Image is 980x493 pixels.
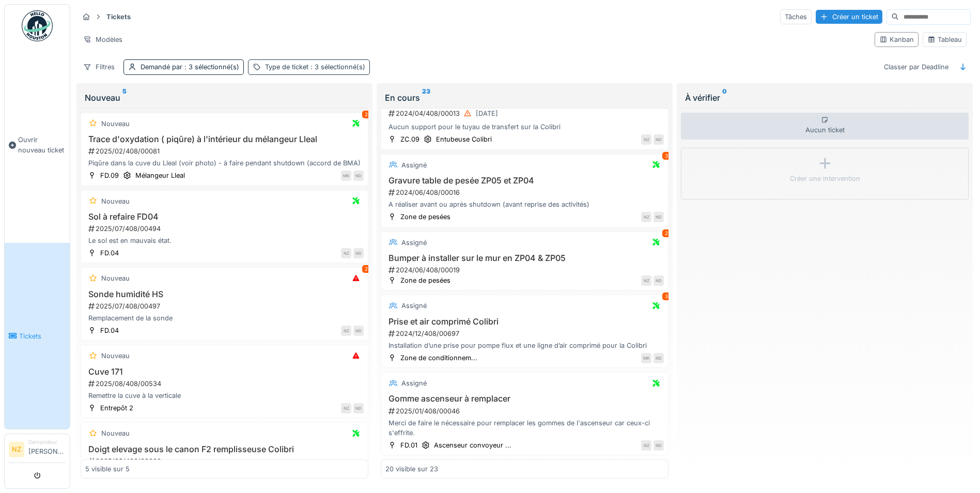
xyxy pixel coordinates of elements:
[87,301,364,311] div: 2025/07/408/00497
[362,265,370,273] div: 2
[879,35,914,44] div: Kanban
[654,275,664,286] div: ND
[9,442,24,457] li: NZ
[79,32,127,47] div: Modèles
[85,313,364,323] div: Remplacement de la sonde
[387,329,664,338] div: 2024/12/408/00697
[780,9,812,24] div: Tâches
[87,379,364,389] div: 2025/08/408/00534
[401,378,427,388] div: Assigné
[100,326,119,335] div: FD.04
[101,273,130,283] div: Nouveau
[353,171,364,181] div: ND
[85,134,364,144] h3: Trace d'oxydation ( piqûre) à l'intérieur du mélangeur Lleal
[641,353,651,363] div: MK
[87,146,364,156] div: 2025/02/408/00081
[135,171,185,180] div: Mélangeur Lleal
[641,440,651,451] div: NZ
[400,212,450,222] div: Zone de pesées
[685,91,965,104] div: À vérifier
[400,440,417,450] div: FD.01
[641,134,651,145] div: NZ
[387,107,664,120] div: 2024/04/408/00013
[641,212,651,222] div: NZ
[400,353,477,363] div: Zone de conditionnem...
[100,403,133,413] div: Entrepôt 2
[87,456,364,466] div: 2025/09/408/00600
[401,301,427,311] div: Assigné
[100,171,119,180] div: FD.09
[9,438,66,463] a: NZ Demandeur[PERSON_NAME]
[385,176,664,186] h3: Gravure table de pesée ZP05 et ZP04
[385,317,664,327] h3: Prise et air comprimé Colibri
[85,367,364,377] h3: Cuve 171
[308,63,365,71] span: : 3 sélectionné(s)
[385,122,664,132] div: Aucun support pour le tuyau de transfert sur la Colibri
[400,134,419,144] div: ZC.09
[102,12,135,22] strong: Tickets
[341,403,351,413] div: NZ
[353,403,364,413] div: ND
[436,134,492,144] div: Entubeuse Colibri
[101,351,130,361] div: Nouveau
[341,326,351,336] div: NZ
[385,199,664,209] div: A réaliser avant ou après shutdown (avant reprise des activités)
[385,91,664,104] div: En cours
[362,111,370,118] div: 2
[265,62,365,72] div: Type de ticket
[434,440,511,450] div: Ascenseur convoyeur ...
[790,174,860,183] div: Créer une intervention
[385,394,664,404] h3: Gomme ascenseur à remplacer
[662,229,671,237] div: 2
[400,275,450,285] div: Zone de pesées
[85,289,364,299] h3: Sonde humidité HS
[422,91,430,104] sup: 23
[401,160,427,170] div: Assigné
[476,109,498,118] div: [DATE]
[85,158,364,168] div: Piqûre dans la cuve du Lleal (voir photo) - à faire pendant shutdown (accord de BMA)
[28,438,66,460] li: [PERSON_NAME]
[816,10,882,24] div: Créer un ticket
[385,465,438,474] div: 20 visible sur 23
[662,152,671,160] div: 3
[18,135,66,155] span: Ouvrir nouveau ticket
[19,331,66,341] span: Tickets
[79,59,119,74] div: Filtres
[387,265,664,275] div: 2024/06/408/00019
[654,134,664,145] div: ND
[101,119,130,129] div: Nouveau
[681,113,969,140] div: Aucun ticket
[100,248,119,258] div: FD.04
[879,59,953,74] div: Classer par Deadline
[387,406,664,416] div: 2025/01/408/00046
[28,438,66,446] div: Demandeur
[385,341,664,350] div: Installation d’une prise pour pompe flux et une ligne d’air comprimé pour la Colibri
[385,253,664,263] h3: Bumper à installer sur le mur en ZP04 & ZP05
[387,188,664,197] div: 2024/06/408/00016
[641,275,651,286] div: NZ
[85,212,364,222] h3: Sol à refaire FD04
[654,212,664,222] div: ND
[182,63,239,71] span: : 3 sélectionné(s)
[401,238,427,248] div: Assigné
[341,248,351,258] div: NZ
[85,91,364,104] div: Nouveau
[927,35,962,44] div: Tableau
[353,326,364,336] div: ND
[141,62,239,72] div: Demandé par
[22,10,53,41] img: Badge_color-CXgf-gQk.svg
[85,391,364,400] div: Remettre la cuve à la verticale
[101,428,130,438] div: Nouveau
[85,444,364,454] h3: Doigt elevage sous le canon F2 remplisseuse Colibri
[101,196,130,206] div: Nouveau
[85,465,130,474] div: 5 visible sur 5
[385,418,664,438] div: Merci de faire le nécessaire pour remplacer les gommes de l'ascenseur car ceux-ci s'effrite.
[5,243,70,429] a: Tickets
[662,292,671,300] div: 3
[722,91,727,104] sup: 0
[341,171,351,181] div: MK
[122,91,127,104] sup: 5
[87,224,364,234] div: 2025/07/408/00494
[654,353,664,363] div: ND
[85,236,364,245] div: Le sol est en mauvais état.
